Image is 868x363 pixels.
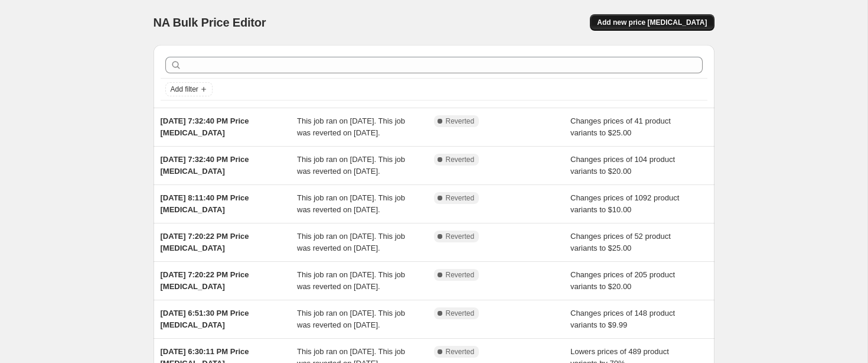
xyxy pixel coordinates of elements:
[570,116,671,137] span: Changes prices of 41 product variants to $25.00
[446,232,475,241] span: Reverted
[570,270,675,291] span: Changes prices of 205 product variants to $20.00
[171,85,198,94] span: Add filter
[446,193,475,203] span: Reverted
[297,309,405,329] span: This job ran on [DATE]. This job was reverted on [DATE].
[446,270,475,280] span: Reverted
[161,155,249,176] span: [DATE] 7:32:40 PM Price [MEDICAL_DATA]
[161,232,249,252] span: [DATE] 7:20:22 PM Price [MEDICAL_DATA]
[570,193,679,214] span: Changes prices of 1092 product variants to $10.00
[446,116,475,126] span: Reverted
[446,309,475,318] span: Reverted
[570,232,671,252] span: Changes prices of 52 product variants to $25.00
[161,116,249,137] span: [DATE] 7:32:40 PM Price [MEDICAL_DATA]
[297,193,405,214] span: This job ran on [DATE]. This job was reverted on [DATE].
[297,116,405,137] span: This job ran on [DATE]. This job was reverted on [DATE].
[154,16,266,29] span: NA Bulk Price Editor
[570,309,675,329] span: Changes prices of 148 product variants to $9.99
[446,155,475,164] span: Reverted
[590,14,714,31] button: Add new price [MEDICAL_DATA]
[161,309,249,329] span: [DATE] 6:51:30 PM Price [MEDICAL_DATA]
[297,270,405,291] span: This job ran on [DATE]. This job was reverted on [DATE].
[597,18,707,27] span: Add new price [MEDICAL_DATA]
[297,155,405,176] span: This job ran on [DATE]. This job was reverted on [DATE].
[165,82,213,96] button: Add filter
[161,193,249,214] span: [DATE] 8:11:40 PM Price [MEDICAL_DATA]
[297,232,405,252] span: This job ran on [DATE]. This job was reverted on [DATE].
[161,270,249,291] span: [DATE] 7:20:22 PM Price [MEDICAL_DATA]
[570,155,675,176] span: Changes prices of 104 product variants to $20.00
[446,347,475,356] span: Reverted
